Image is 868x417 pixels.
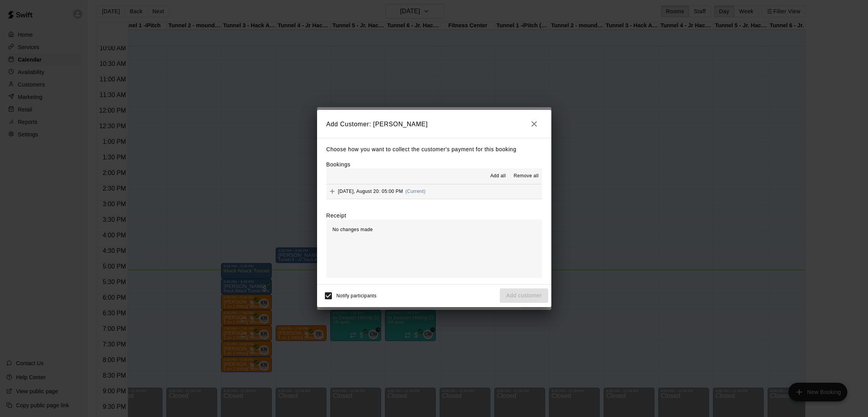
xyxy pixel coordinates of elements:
span: Add all [490,172,506,180]
span: No changes made [333,227,373,232]
span: Remove all [513,172,538,180]
span: Notify participants [337,293,377,299]
label: Receipt [326,212,346,219]
button: Add[DATE], August 20: 05:00 PM(Current) [326,184,542,199]
span: (Current) [405,189,426,194]
p: Choose how you want to collect the customer's payment for this booking [326,145,542,154]
h2: Add Customer: [PERSON_NAME] [317,110,551,138]
button: Remove all [510,170,542,182]
span: [DATE], August 20: 05:00 PM [338,189,403,194]
label: Bookings [326,161,351,168]
button: Add all [485,170,510,182]
span: Add [326,188,338,194]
